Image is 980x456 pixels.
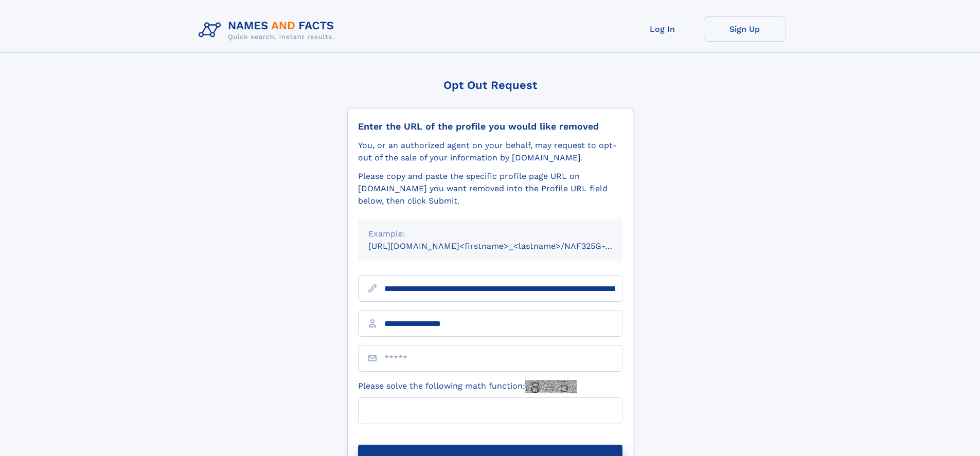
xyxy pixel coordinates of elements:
[347,79,633,92] div: Opt Out Request
[704,16,786,42] a: Sign Up
[368,228,612,240] div: Example:
[358,139,622,164] div: You, or an authorized agent on your behalf, may request to opt-out of the sale of your informatio...
[621,16,704,42] a: Log In
[358,170,622,207] div: Please copy and paste the specific profile page URL on [DOMAIN_NAME] you want removed into the Pr...
[194,16,343,44] img: Logo Names and Facts
[358,380,577,393] label: Please solve the following math function:
[358,121,622,132] div: Enter the URL of the profile you would like removed
[368,241,642,251] small: [URL][DOMAIN_NAME]<firstname>_<lastname>/NAF325G-xxxxxxxx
